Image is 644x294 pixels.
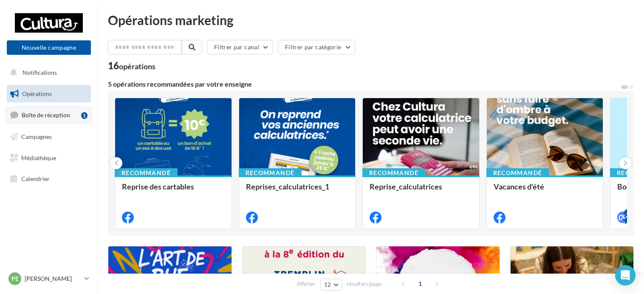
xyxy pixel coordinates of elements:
[5,106,93,124] a: Boîte de réception1
[119,62,155,70] div: opérations
[22,111,70,119] span: Boîte de réception
[23,69,57,76] span: Notifications
[22,90,52,97] span: Opérations
[5,64,89,82] button: Notifications
[81,112,88,119] div: 1
[7,40,91,55] button: Nouvelle campagne
[21,154,56,161] span: Médiathèque
[108,81,620,88] div: 5 opérations recommandées par votre enseigne
[5,149,93,167] a: Médiathèque
[486,168,549,178] div: Recommandé
[5,170,93,188] a: Calendrier
[624,209,632,217] div: 4
[5,128,93,146] a: Campagnes
[239,168,302,178] div: Recommandé
[324,281,331,288] span: 12
[207,40,273,54] button: Filtrer par canal
[108,61,155,71] div: 16
[5,85,93,103] a: Opérations
[246,182,349,199] div: Reprises_calculatrices_1
[11,274,19,283] span: Pe
[370,182,472,199] div: Reprise_calculatrices
[615,265,636,286] div: Open Intercom Messenger
[21,133,52,140] span: Campagnes
[21,175,50,182] span: Calendrier
[25,274,81,283] p: [PERSON_NAME]
[494,182,596,199] div: Vacances d'été
[297,280,316,288] span: Afficher
[320,279,342,291] button: 12
[108,14,634,26] div: Opérations marketing
[7,271,91,287] a: Pe [PERSON_NAME]
[413,277,427,291] span: 1
[362,168,425,178] div: Recommandé
[122,182,225,199] div: Reprise des cartables
[278,40,355,54] button: Filtrer par catégorie
[115,168,178,178] div: Recommandé
[347,280,382,288] span: résultats/page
